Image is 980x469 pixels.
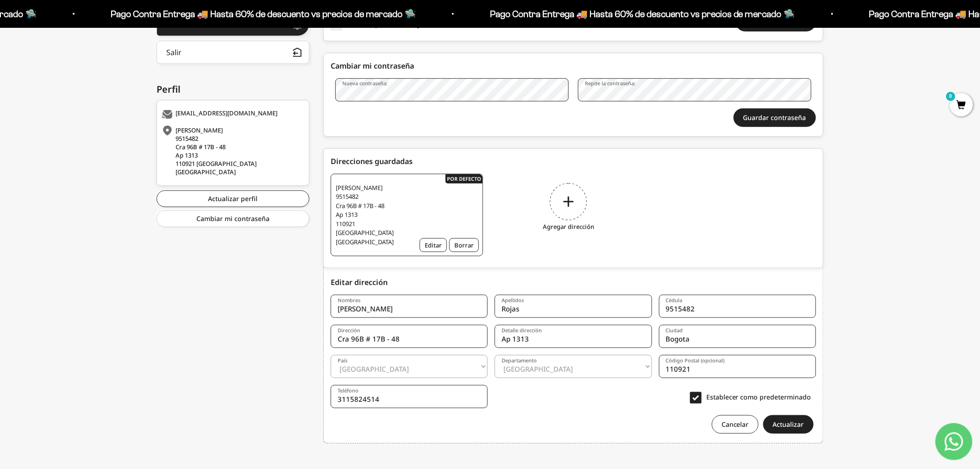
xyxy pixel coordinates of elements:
div: [EMAIL_ADDRESS][DOMAIN_NAME] [162,110,302,119]
p: Pago Contra Entrega 🚚 Hasta 60% de descuento vs precios de mercado 🛸 [111,6,416,21]
label: Nueva contraseña: [342,80,388,87]
i: Agregar dirección [543,222,594,232]
button: Borrar [449,238,479,252]
button: Actualizar [763,415,814,434]
div: Editar dirección [331,277,816,288]
label: Cédula [666,297,683,304]
button: Salir [157,41,309,64]
label: Departamento [502,357,537,364]
div: Cambiar mi contraseña [331,60,816,71]
label: Apellidos [502,297,524,304]
label: Teléfono [338,387,358,394]
a: Cambiar mi contraseña [157,210,309,227]
label: Establecer como predeterminado [690,392,811,402]
label: País [338,357,347,364]
button: Guardar contraseña [734,108,816,127]
label: Ciudad [666,327,683,334]
div: Perfil [166,21,185,28]
div: Direcciones guardadas [331,156,816,167]
button: Cancelar [712,415,759,434]
mark: 0 [945,91,956,102]
label: Dirección [338,327,360,334]
span: [PERSON_NAME] 9515482 Cra 96B # 17B - 48 Ap 1313 110921 [GEOGRAPHIC_DATA] [GEOGRAPHIC_DATA] [336,184,408,247]
button: Editar [420,238,447,252]
div: [PERSON_NAME] 9515482 Cra 96B # 17B - 48 Ap 1313 110921 [GEOGRAPHIC_DATA] [GEOGRAPHIC_DATA] [162,126,302,176]
p: Pago Contra Entrega 🚚 Hasta 60% de descuento vs precios de mercado 🛸 [490,6,795,21]
label: Detalle dirección [502,327,542,334]
a: 0 [950,101,973,111]
div: Salir [166,49,182,56]
label: Repite la contraseña: [585,80,635,87]
label: Nombres [338,297,360,304]
a: Actualizar perfil [157,190,309,207]
label: Código Postal (opcional) [666,357,725,364]
div: Perfil [157,82,309,96]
